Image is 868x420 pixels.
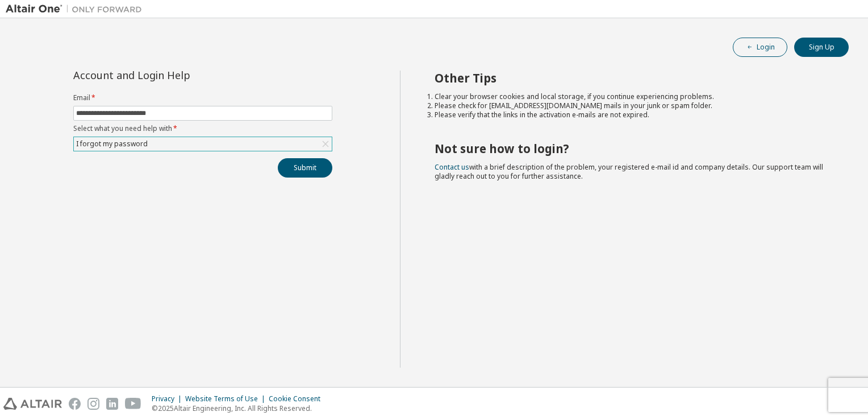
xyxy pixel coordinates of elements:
[435,101,829,110] li: Please check for [EMAIL_ADDRESS][DOMAIN_NAME] mails in your junk or spam folder.
[269,394,327,403] div: Cookie Consent
[125,398,141,410] img: youtube.svg
[152,403,327,413] p: © 2025 Altair Engineering, Inc. All Rights Reserved.
[74,138,149,150] div: I forgot my password
[106,398,118,410] img: linkedin.svg
[73,124,332,133] label: Select what you need help with
[435,162,823,181] span: with a brief description of the problem, your registered e-mail id and company details. Our suppo...
[278,158,332,178] button: Submit
[435,141,829,156] h2: Not sure how to login?
[152,394,185,403] div: Privacy
[435,71,829,85] h2: Other Tips
[3,398,62,410] img: altair_logo.svg
[87,398,99,410] img: instagram.svg
[794,38,849,57] button: Sign Up
[435,110,829,120] li: Please verify that the links in the activation e-mails are not expired.
[73,93,332,102] label: Email
[74,137,332,151] div: I forgot my password
[73,71,281,80] div: Account and Login Help
[435,162,469,172] a: Contact us
[185,394,269,403] div: Website Terms of Use
[435,92,829,101] li: Clear your browser cookies and local storage, if you continue experiencing problems.
[6,3,148,15] img: Altair One
[69,398,81,410] img: facebook.svg
[733,38,787,57] button: Login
